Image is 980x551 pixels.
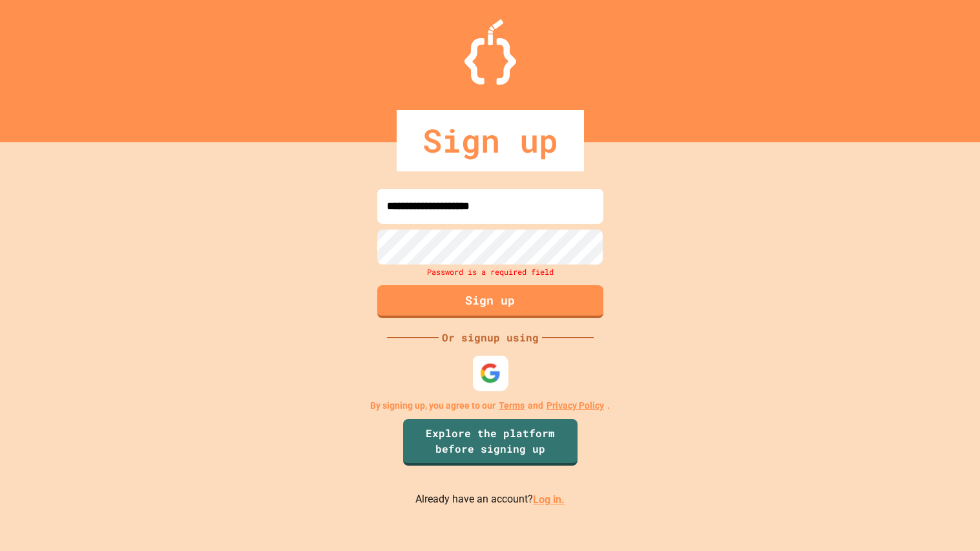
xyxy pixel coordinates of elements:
[439,330,542,345] div: Or signup using
[533,493,565,506] a: Log in.
[397,110,584,171] div: Sign up
[547,399,604,413] a: Privacy Policy
[377,285,603,318] button: Sign up
[374,265,607,279] div: Password is a required field
[499,399,525,413] a: Terms
[415,492,565,508] p: Already have an account?
[464,19,516,85] img: Logo.svg
[370,399,610,413] p: By signing up, you agree to our and .
[479,363,501,384] img: google-icon.svg
[403,419,578,466] a: Explore the platform before signing up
